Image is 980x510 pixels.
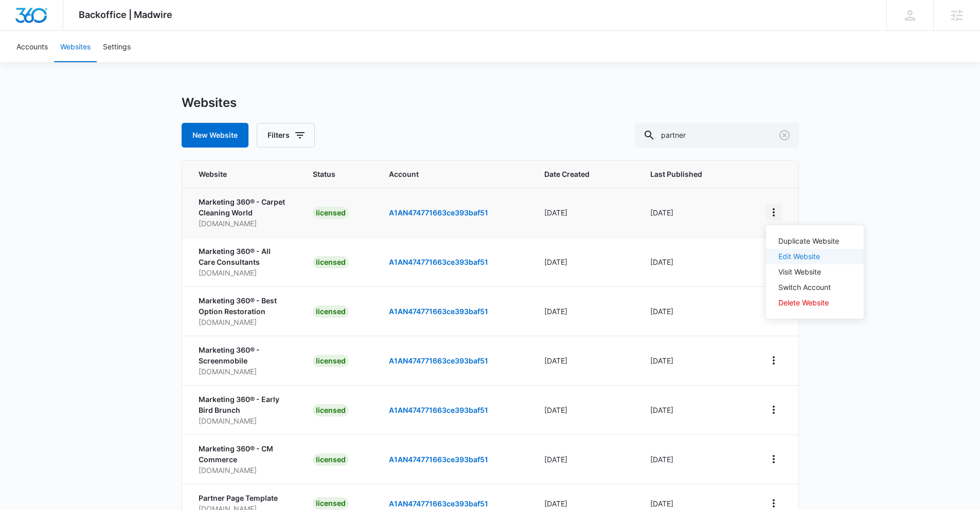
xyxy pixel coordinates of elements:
p: [DOMAIN_NAME] [199,465,289,476]
button: View More [765,451,782,467]
p: [DOMAIN_NAME] [199,415,289,426]
button: Delete Website [766,295,864,311]
td: [DATE] [532,188,638,237]
button: Filters [257,123,315,148]
td: [DATE] [532,434,638,484]
div: Duplicate Website [778,238,839,245]
button: Switch Account [766,280,864,295]
button: View More [765,402,782,418]
td: [DATE] [532,385,638,434]
div: licensed [313,207,349,219]
p: Marketing 360® - Screenmobile [199,344,289,366]
span: Website [199,169,274,179]
a: A1AN474771663ce393baf51 [389,356,488,365]
div: licensed [313,497,349,509]
p: [DOMAIN_NAME] [199,317,289,327]
td: [DATE] [638,188,753,237]
a: A1AN474771663ce393baf51 [389,307,488,316]
td: [DATE] [638,434,753,484]
div: licensed [313,256,349,268]
p: Marketing 360® - CM Commerce [199,443,289,465]
p: [DOMAIN_NAME] [199,218,289,229]
td: [DATE] [638,237,753,286]
span: Account [389,169,520,179]
a: Settings [97,31,137,62]
a: Edit Website [778,252,820,261]
div: licensed [313,404,349,416]
p: Marketing 360® - Carpet Cleaning World [199,196,289,218]
button: New Website [182,123,248,148]
a: A1AN474771663ce393baf51 [389,258,488,266]
td: [DATE] [532,336,638,385]
span: Status [313,169,364,179]
h1: Websites [182,95,237,111]
span: Last Published [650,169,725,179]
td: [DATE] [532,286,638,336]
p: [DOMAIN_NAME] [199,267,289,278]
a: Visit Website [778,267,821,276]
span: Date Created [544,169,611,179]
td: [DATE] [638,385,753,434]
td: [DATE] [638,336,753,385]
p: [DOMAIN_NAME] [199,366,289,377]
a: A1AN474771663ce393baf51 [389,455,488,464]
a: A1AN474771663ce393baf51 [389,406,488,414]
button: View More [765,352,782,369]
p: Partner Page Template [199,493,289,503]
span: Backoffice | Madwire [79,9,172,20]
p: Marketing 360® - All Care Consultants [199,246,289,267]
p: Marketing 360® - Best Option Restoration [199,295,289,317]
div: licensed [313,305,349,318]
button: Duplicate Website [766,233,864,249]
td: [DATE] [638,286,753,336]
button: View More [765,204,782,221]
button: Edit Website [766,249,864,264]
div: Switch Account [778,284,839,291]
button: Visit Website [766,264,864,280]
a: A1AN474771663ce393baf51 [389,499,488,508]
a: Accounts [10,31,54,62]
p: Marketing 360® - Early Bird Brunch [199,394,289,415]
a: Websites [54,31,97,62]
a: A1AN474771663ce393baf51 [389,208,488,217]
div: licensed [313,355,349,367]
td: [DATE] [532,237,638,286]
div: Delete Website [778,299,839,306]
input: Search [635,123,799,148]
button: Clear [776,127,793,143]
div: licensed [313,453,349,466]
